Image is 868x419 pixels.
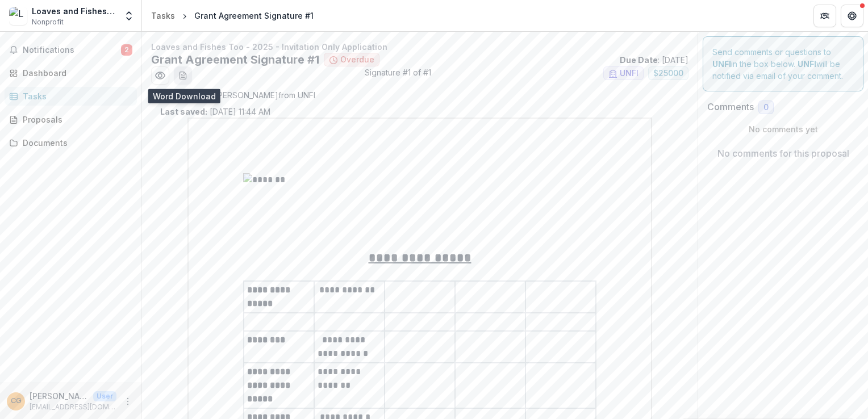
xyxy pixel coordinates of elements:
[5,133,137,152] a: Documents
[365,66,431,85] span: Signature #1 of #1
[151,41,688,53] p: Loaves and Fishes Too - 2025 - Invitation Only Application
[174,66,192,85] button: download-word-button
[620,55,658,65] strong: Due Date
[32,17,64,27] span: Nonprofit
[151,10,175,22] div: Tasks
[5,64,137,82] a: Dashboard
[717,146,849,160] p: No comments for this proposal
[194,10,314,22] div: Grant Agreement Signature #1
[151,66,169,85] button: Preview c3cd719e-c81b-41cd-9cb5-3971875be400.pdf
[23,114,128,125] div: Proposals
[23,137,128,149] div: Documents
[620,69,639,78] span: UNFI
[121,5,137,27] button: Open entity switcher
[5,110,137,129] a: Proposals
[160,90,211,100] strong: Assigned by
[151,53,319,66] h2: Grant Agreement Signature #1
[160,106,270,118] p: [DATE] 11:44 AM
[5,41,137,59] button: Notifications2
[620,54,688,66] p: : [DATE]
[121,44,132,56] span: 2
[121,395,135,408] button: More
[653,69,683,78] span: $ 25000
[23,90,128,102] div: Tasks
[147,7,318,24] nav: breadcrumb
[32,5,116,17] div: Loaves and Fishes Too
[9,7,27,25] img: Loaves and Fishes Too
[707,102,754,112] h2: Comments
[160,89,679,101] p: : [PERSON_NAME] from UNFI
[703,36,863,91] div: Send comments or questions to in the box below. will be notified via email of your comment.
[5,87,137,106] a: Tasks
[707,123,859,135] p: No comments yet
[30,402,116,412] p: [EMAIL_ADDRESS][DOMAIN_NAME]
[23,45,121,55] span: Notifications
[798,59,816,69] strong: UNFI
[23,67,128,79] div: Dashboard
[340,55,374,65] span: Overdue
[11,397,22,405] div: Carolyn Gross
[763,103,769,112] span: 0
[93,391,116,401] p: User
[712,59,731,69] strong: UNFI
[147,7,180,24] a: Tasks
[813,5,836,27] button: Partners
[841,5,863,27] button: Get Help
[160,107,207,116] strong: Last saved:
[30,390,89,402] p: [PERSON_NAME]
